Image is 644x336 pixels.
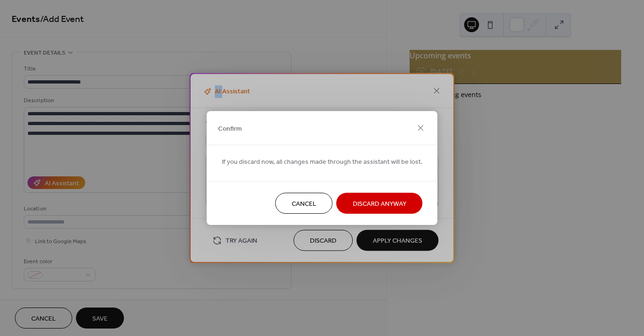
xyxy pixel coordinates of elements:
button: Cancel [275,193,333,214]
button: Discard Anyway [336,193,423,214]
span: Discard Anyway [353,199,406,209]
span: Confirm [218,124,242,133]
span: If you discard now, all changes made through the assistant will be lost. [222,157,423,167]
span: Cancel [292,199,316,209]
